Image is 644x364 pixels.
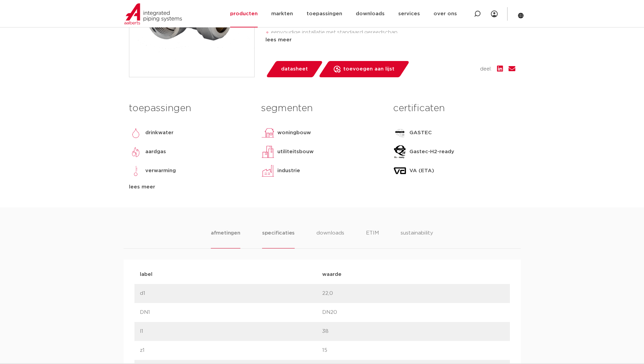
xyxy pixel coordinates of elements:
img: verwarming [129,164,143,178]
p: industrie [277,167,300,175]
p: d1 [140,289,322,298]
p: DN1 [140,308,322,317]
p: GASTEC [409,129,432,137]
li: sustainability [401,229,433,248]
span: deel: [480,65,492,73]
p: 15 [322,346,504,355]
span: toevoegen aan lijst [343,64,394,75]
p: VA (ETA) [409,167,434,175]
li: downloads [316,229,344,248]
img: drinkwater [129,126,143,140]
li: ETIM [366,229,379,248]
p: DN20 [322,308,504,317]
p: utiliteitsbouw [277,148,314,156]
div: lees meer [265,36,515,44]
span: datasheet [281,64,308,75]
p: Gastec-H2-ready [409,148,454,156]
li: eenvoudige installatie met standaard gereedschap [271,27,515,38]
h3: certificaten [393,102,515,115]
a: datasheet [265,61,323,77]
p: aardgas [145,148,166,156]
img: woningbouw [261,126,275,140]
p: l1 [140,327,322,336]
p: 22,0 [322,289,504,298]
p: woningbouw [277,129,311,137]
div: lees meer [129,183,251,191]
p: z1 [140,346,322,355]
li: specificaties [262,229,295,248]
p: verwarming [145,167,176,175]
p: waarde [322,270,504,279]
li: afmetingen [211,229,240,248]
h3: segmenten [261,102,383,115]
img: VA (ETA) [393,164,407,178]
p: label [140,270,322,279]
img: aardgas [129,145,143,159]
p: 38 [322,327,504,336]
img: industrie [261,164,275,178]
h3: toepassingen [129,102,251,115]
p: drinkwater [145,129,173,137]
img: Gastec-H2-ready [393,145,407,159]
img: GASTEC [393,126,407,140]
img: utiliteitsbouw [261,145,275,159]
